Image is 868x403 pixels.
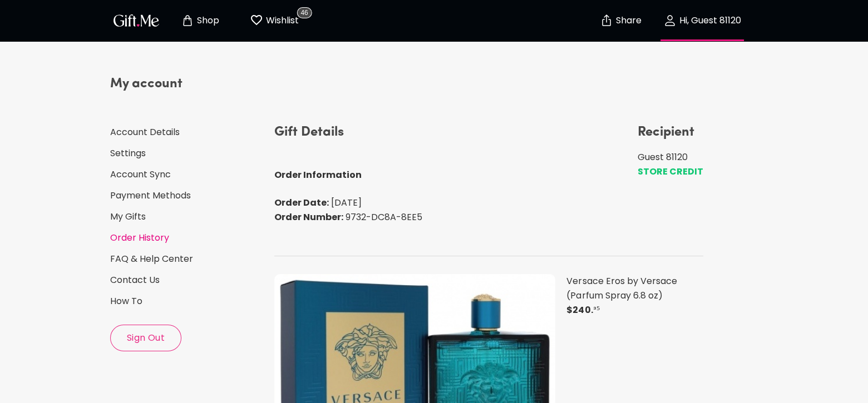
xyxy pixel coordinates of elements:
p: Order Date: [274,196,422,210]
p: STORE CREDIT [638,165,703,179]
p: Order Information [274,168,422,182]
p: Versace Eros by Versace (Parfum Spray 6.8 oz) [566,274,703,303]
a: Order History [110,232,265,244]
a: Settings [110,147,265,160]
a: Account Sync [110,168,265,181]
img: secure [600,14,613,27]
span: ³⁵ [593,304,599,316]
button: Sign Out [110,325,181,351]
p: Order Number: [274,210,422,225]
a: Contact Us [110,274,265,286]
span: Sign Out [111,332,181,344]
p: Wishlist [263,13,299,28]
button: Hi, Guest 81120 [647,3,758,38]
a: Payment Methods [110,190,265,202]
span: 46 [297,7,312,18]
a: FAQ & Help Center [110,253,265,265]
a: My Gifts [110,211,265,223]
a: How To [110,295,265,307]
img: GiftMe Logo [111,12,161,28]
button: Share [601,1,640,40]
button: Store page [169,3,230,38]
h4: My account [110,75,265,93]
p: Shop [194,16,219,26]
a: Account Details [110,126,265,138]
p: Hi, Guest 81120 [677,16,741,26]
button: Wishlist page [244,3,305,38]
h4: Recipient [638,123,703,141]
p: Guest 81120 [638,150,703,165]
span: [DATE] [329,196,362,209]
span: 9732-DC8A-8EE5 [343,211,422,223]
h4: Gift Details [274,123,422,141]
p: Share [613,16,642,26]
button: GiftMe Logo [110,14,162,27]
p: $ 240 . [566,303,703,317]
